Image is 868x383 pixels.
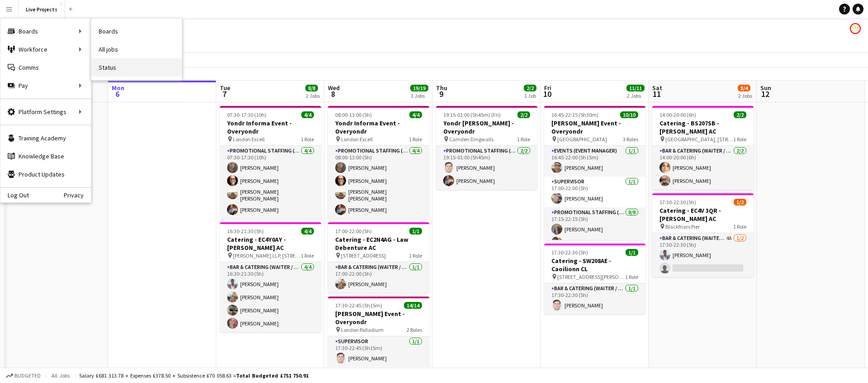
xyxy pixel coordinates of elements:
span: 19/19 [410,85,428,91]
span: [PERSON_NAME] LLP, [STREET_ADDRESS] [233,252,301,259]
a: Boards [91,22,182,40]
div: Salary £681 313.78 + Expenses £378.50 + Subsistence £70 058.63 = [79,372,308,379]
app-card-role: Supervisor1/117:00-22:00 (5h)[PERSON_NAME] [544,177,645,207]
span: 10 [543,89,551,99]
span: Wed [328,84,340,92]
a: All jobs [91,40,182,58]
h3: Catering - EC4Y0AY - [PERSON_NAME] AC [220,235,321,252]
span: 14:00-20:00 (6h) [659,111,696,118]
span: 2/2 [524,85,536,91]
span: 2 Roles [407,326,422,333]
div: Pay [0,77,91,95]
div: 1 Job [524,92,536,99]
span: 1 Role [733,223,746,230]
div: 3 Jobs [411,92,428,99]
span: 17:30-22:30 (5h) [551,249,588,256]
a: Log Out [0,191,29,199]
a: Product Updates [0,165,91,183]
span: 1 Role [301,252,314,259]
span: 12 [759,89,771,99]
app-job-card: 17:00-22:00 (5h)1/1Catering - EC2N4AG - Law Debenture AC [STREET_ADDRESS]1 RoleBar & Catering (Wa... [328,222,429,293]
div: 16:45-22:15 (5h30m)10/10[PERSON_NAME] Event - Overyondr [GEOGRAPHIC_DATA]3 RolesEvents (Event Man... [544,106,645,240]
span: 1/1 [626,249,638,256]
span: Total Budgeted £751 750.91 [236,372,308,379]
a: Training Academy [0,129,91,147]
div: 2 Jobs [738,92,752,99]
div: 2 Jobs [627,92,644,99]
app-job-card: 16:30-21:30 (5h)4/4Catering - EC4Y0AY - [PERSON_NAME] AC [PERSON_NAME] LLP, [STREET_ADDRESS]1 Rol... [220,222,321,332]
span: Budgeted [14,373,41,379]
div: Workforce [0,40,91,58]
span: London Excell [341,136,373,143]
span: 2/2 [734,111,746,118]
app-job-card: 17:30-22:30 (5h)1/1Catering - SW208AE - Caoilionn CL [STREET_ADDRESS][PERSON_NAME]1 RoleBar & Cat... [544,244,645,314]
h3: Catering - EC4V 3QR - [PERSON_NAME] AC [652,206,754,223]
span: 9 [435,89,447,99]
h3: Catering - EC2N4AG - Law Debenture AC [328,235,429,252]
span: 3/4 [738,85,750,91]
span: 1 Role [625,273,638,280]
span: 17:30-22:30 (5h) [659,199,696,206]
span: 1 Role [409,252,422,259]
span: 4/4 [301,111,314,118]
div: Boards [0,22,91,40]
h3: [PERSON_NAME] Event - Overyondr [328,310,429,326]
span: 3 Roles [623,136,638,143]
span: 1 Role [301,136,314,143]
h3: Catering - SW208AE - Caoilionn CL [544,257,645,273]
span: [STREET_ADDRESS][PERSON_NAME] [557,273,625,280]
a: Status [91,58,182,77]
div: 19:15-01:00 (5h45m) (Fri)2/2Yondr [PERSON_NAME] - Overyondr Camden Dingwalls1 RolePromotional Sta... [436,106,537,190]
span: 2/2 [517,111,530,118]
span: Tue [220,84,230,92]
span: London Excell [233,136,265,143]
div: Platform Settings [0,103,91,121]
app-card-role: Promotional Staffing (Exhibition Host)8/817:15-22:15 (5h)[PERSON_NAME][PERSON_NAME] [544,207,645,330]
app-job-card: 08:00-13:00 (5h)4/4Yondr Informa Event - Overyondr London Excell1 RolePromotional Staffing (Exhib... [328,106,429,219]
a: Comms [0,58,91,77]
span: 07:30-17:30 (10h) [227,111,266,118]
div: 07:30-17:30 (10h)4/4Yondr Informa Event - Overyondr London Excell1 RolePromotional Staffing (Exhi... [220,106,321,219]
span: 1 Role [733,136,746,143]
span: [GEOGRAPHIC_DATA], [STREET_ADDRESS] [665,136,733,143]
app-card-role: Bar & Catering (Waiter / waitress)2/214:00-20:00 (6h)[PERSON_NAME][PERSON_NAME] [652,146,754,190]
h3: Catering - BS207SB - [PERSON_NAME] AC [652,119,754,135]
span: 4/4 [301,228,314,235]
app-user-avatar: Activ8 Staffing [850,23,861,34]
app-job-card: 17:30-22:30 (5h)1/2Catering - EC4V 3QR - [PERSON_NAME] AC Blackfriars Pier1 RoleBar & Catering (W... [652,193,754,277]
span: 1/1 [409,228,422,235]
span: 6 [110,89,124,99]
span: Sun [760,84,771,92]
span: [GEOGRAPHIC_DATA] [557,136,607,143]
span: 11/11 [626,85,645,91]
span: 10/10 [620,111,638,118]
span: 8/8 [305,85,318,91]
span: Fri [544,84,551,92]
span: Camden Dingwalls [449,136,493,143]
span: 16:45-22:15 (5h30m) [551,111,598,118]
span: All jobs [50,372,71,379]
span: 8 [327,89,340,99]
button: Live Projects [19,0,65,18]
app-card-role: Supervisor1/117:30-22:45 (5h15m)[PERSON_NAME] [328,336,429,367]
app-card-role: Promotional Staffing (Exhibition Host)2/219:15-01:00 (5h45m)[PERSON_NAME][PERSON_NAME] [436,146,537,190]
span: 16:30-21:30 (5h) [227,228,264,235]
app-card-role: Bar & Catering (Waiter / waitress)1/117:30-22:30 (5h)[PERSON_NAME] [544,283,645,314]
app-card-role: Events (Event Manager)1/116:45-22:00 (5h15m)[PERSON_NAME] [544,146,645,177]
span: 1 Role [517,136,530,143]
span: 17:30-22:45 (5h15m) [335,302,382,309]
app-card-role: Bar & Catering (Waiter / waitress)1/117:00-22:00 (5h)[PERSON_NAME] [328,262,429,293]
span: 17:00-22:00 (5h) [335,228,372,235]
button: Budgeted [5,371,42,381]
h3: Yondr Informa Event - Overyondr [328,119,429,135]
app-job-card: 14:00-20:00 (6h)2/2Catering - BS207SB - [PERSON_NAME] AC [GEOGRAPHIC_DATA], [STREET_ADDRESS]1 Rol... [652,106,754,190]
h3: Yondr Informa Event - Overyondr [220,119,321,135]
h3: Yondr [PERSON_NAME] - Overyondr [436,119,537,135]
a: Knowledge Base [0,147,91,165]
